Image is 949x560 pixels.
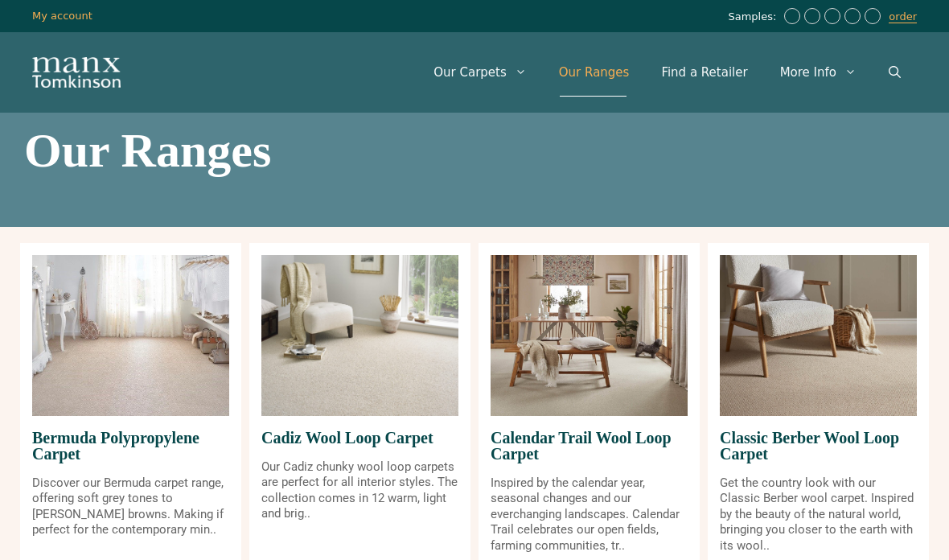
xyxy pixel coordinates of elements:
span: Bermuda Polypropylene Carpet [32,416,229,476]
a: order [889,10,917,23]
p: Get the country look with our Classic Berber wool carpet. Inspired by the beauty of the natural w... [720,476,917,554]
p: Our Cadiz chunky wool loop carpets are perfect for all interior styles. The collection comes in 1... [261,459,458,522]
a: Open Search Bar [873,48,917,97]
img: Bermuda Polypropylene Carpet [32,255,229,416]
img: Calendar Trail Wool Loop Carpet [491,255,688,416]
span: Calendar Trail Wool Loop Carpet [491,416,688,476]
a: Our Ranges [543,48,646,97]
img: Classic Berber Wool Loop Carpet [720,255,917,416]
img: Manx Tomkinson [32,57,121,88]
span: Samples: [728,10,780,24]
p: Discover our Bermuda carpet range, offering soft grey tones to [PERSON_NAME] browns. Making if pe... [32,476,229,538]
img: Cadiz Wool Loop Carpet [261,255,458,416]
span: Cadiz Wool Loop Carpet [261,416,458,459]
a: My account [32,10,92,22]
a: More Info [764,48,873,97]
h1: Our Ranges [24,126,925,175]
a: Find a Retailer [645,48,763,97]
p: Inspired by the calendar year, seasonal changes and our everchanging landscapes. Calendar Trail c... [491,476,688,554]
span: Classic Berber Wool Loop Carpet [720,416,917,476]
nav: Primary [417,48,917,97]
a: Our Carpets [417,48,543,97]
